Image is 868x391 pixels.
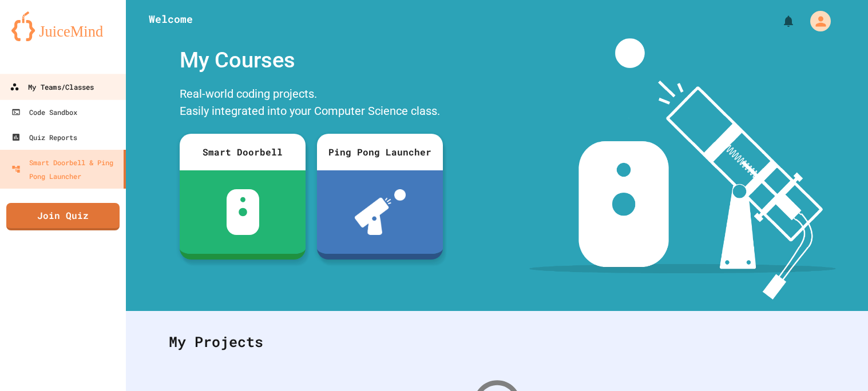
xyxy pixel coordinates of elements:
[760,11,798,31] div: My Notifications
[11,155,119,183] div: Smart Doorbell & Ping Pong Launcher
[6,203,120,230] a: Join Quiz
[798,8,834,34] div: My Account
[11,130,77,144] div: Quiz Reports
[317,134,443,170] div: Ping Pong Launcher
[180,134,306,170] div: Smart Doorbell
[11,105,77,119] div: Code Sandbox
[355,189,406,235] img: ppl-with-ball.png
[10,80,94,94] div: My Teams/Classes
[174,38,449,82] div: My Courses
[529,38,836,300] img: banner-image-my-projects.png
[157,320,837,364] div: My Projects
[227,189,259,235] img: sdb-white.svg
[174,82,449,125] div: Real-world coding projects. Easily integrated into your Computer Science class.
[11,11,114,41] img: logo-orange.svg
